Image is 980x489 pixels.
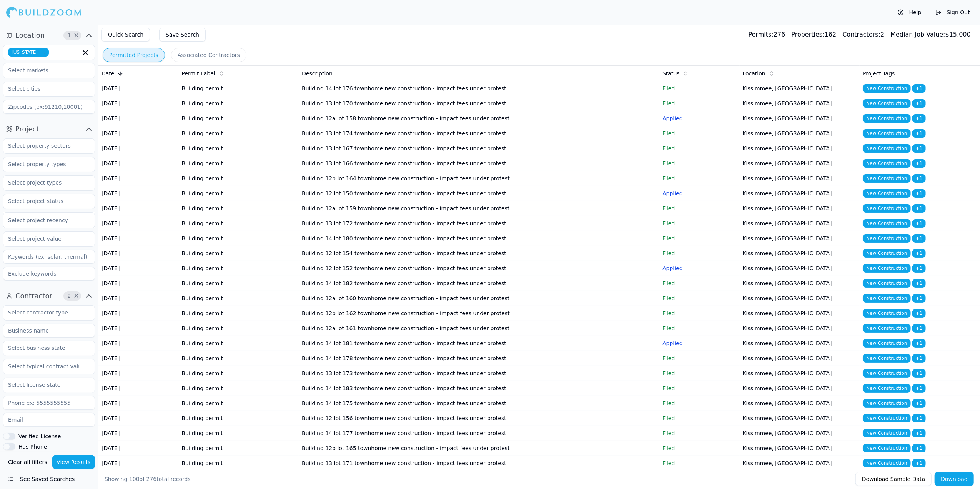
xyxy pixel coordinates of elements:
[740,456,860,471] td: Kissimmee, [GEOGRAPHIC_DATA]
[912,129,926,138] span: + 1
[178,366,299,381] td: Building permit
[299,426,659,441] td: Building 14 lot 177 townhome new construction - impact fees under protest
[178,456,299,471] td: Building permit
[662,175,736,182] p: Filed
[740,321,860,336] td: Kissimmee, [GEOGRAPHIC_DATA]
[935,472,974,486] button: Download
[299,126,659,141] td: Building 13 lot 174 townhome new construction - impact fees under protest
[3,290,95,302] button: Contractor2Clear Contractor filters
[912,234,926,243] span: + 1
[3,139,85,153] input: Select property sectors
[178,336,299,351] td: Building permit
[863,369,910,378] span: New Construction
[299,411,659,426] td: Building 12 lot 156 townhome new construction - impact fees under protest
[3,413,95,427] input: Email
[842,31,880,38] span: Contractors:
[912,414,926,422] span: + 1
[98,246,178,261] td: [DATE]
[912,84,926,93] span: + 1
[740,171,860,186] td: Kissimmee, [GEOGRAPHIC_DATA]
[912,339,926,348] span: + 1
[792,31,825,38] span: Properties:
[912,204,926,213] span: + 1
[662,70,680,77] span: Status
[662,429,736,437] p: Filed
[740,411,860,426] td: Kissimmee, [GEOGRAPHIC_DATA]
[171,48,246,62] button: Associated Contractors
[912,369,926,378] span: + 1
[662,264,736,272] p: Applied
[3,472,95,486] button: See Saved Searches
[3,123,95,135] button: Project
[662,339,736,347] p: Applied
[3,341,85,355] input: Select business state
[912,159,926,168] span: + 1
[98,441,178,456] td: [DATE]
[743,70,765,77] span: Location
[912,294,926,303] span: + 1
[98,201,178,216] td: [DATE]
[299,141,659,156] td: Building 13 lot 167 townhome new construction - impact fees under protest
[98,396,178,411] td: [DATE]
[15,291,52,301] span: Contractor
[299,81,659,96] td: Building 14 lot 176 townhome new construction - impact fees under protest
[912,174,926,183] span: + 1
[299,441,659,456] td: Building 12b lot 165 townhome new construction - impact fees under protest
[3,250,95,264] input: Keywords (ex: solar, thermal)
[912,354,926,363] span: + 1
[912,219,926,228] span: + 1
[863,399,910,407] span: New Construction
[662,249,736,257] p: Filed
[98,291,178,306] td: [DATE]
[178,96,299,111] td: Building permit
[662,309,736,317] p: Filed
[178,201,299,216] td: Building permit
[105,475,191,483] div: Showing of total records
[863,189,910,198] span: New Construction
[662,384,736,392] p: Filed
[299,456,659,471] td: Building 13 lot 171 townhome new construction - impact fees under protest
[662,235,736,242] p: Filed
[912,114,926,123] span: + 1
[146,476,157,482] span: 276
[98,321,178,336] td: [DATE]
[178,156,299,171] td: Building permit
[863,279,910,288] span: New Construction
[178,411,299,426] td: Building permit
[178,186,299,201] td: Building permit
[662,354,736,362] p: Filed
[98,156,178,171] td: [DATE]
[662,294,736,302] p: Filed
[98,351,178,366] td: [DATE]
[98,261,178,276] td: [DATE]
[842,30,884,39] div: 2
[3,396,95,410] input: Phone ex: 5555555555
[740,351,860,366] td: Kissimmee, [GEOGRAPHIC_DATA]
[863,99,910,108] span: New Construction
[740,141,860,156] td: Kissimmee, [GEOGRAPHIC_DATA]
[740,156,860,171] td: Kissimmee, [GEOGRAPHIC_DATA]
[3,29,95,42] button: Location1Clear Location filters
[3,176,85,190] input: Select project types
[863,414,910,422] span: New Construction
[740,201,860,216] td: Kissimmee, [GEOGRAPHIC_DATA]
[863,234,910,243] span: New Construction
[890,30,971,39] div: $ 15,000
[299,156,659,171] td: Building 13 lot 166 townhome new construction - impact fees under protest
[863,144,910,153] span: New Construction
[662,414,736,422] p: Filed
[863,459,910,467] span: New Construction
[299,216,659,231] td: Building 13 lot 172 townhome new construction - impact fees under protest
[863,324,910,333] span: New Construction
[178,111,299,126] td: Building permit
[3,359,85,373] input: Select typical contract value
[181,70,215,77] span: Permit Label
[662,145,736,152] p: Filed
[740,81,860,96] td: Kissimmee, [GEOGRAPHIC_DATA]
[912,144,926,153] span: + 1
[178,441,299,456] td: Building permit
[749,30,785,39] div: 276
[863,264,910,273] span: New Construction
[863,294,910,303] span: New Construction
[662,324,736,332] p: Filed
